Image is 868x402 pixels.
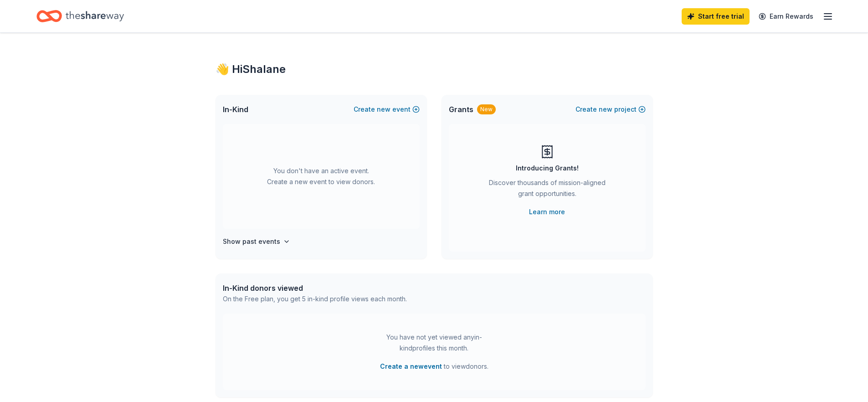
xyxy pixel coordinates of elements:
a: Home [36,5,124,27]
div: You have not yet viewed any in-kind profiles this month. [377,332,491,354]
button: Show past events [223,236,290,247]
span: In-Kind [223,104,248,115]
button: Createnewevent [354,104,420,115]
h4: Show past events [223,236,280,247]
div: 👋 Hi Shalane [216,62,653,77]
div: New [477,104,496,114]
a: Start free trial [682,8,750,25]
a: Earn Rewards [753,8,819,25]
a: Learn more [529,206,565,217]
div: In-Kind donors viewed [223,283,407,294]
button: Create a newevent [380,361,442,372]
button: Createnewproject [575,104,646,115]
span: new [599,104,612,115]
div: Introducing Grants! [516,163,579,174]
span: Grants [449,104,473,115]
div: Discover thousands of mission-aligned grant opportunities. [485,177,609,203]
span: to view donors . [380,361,488,372]
div: On the Free plan, you get 5 in-kind profile views each month. [223,294,407,304]
div: You don't have an active event. Create a new event to view donors. [223,124,420,229]
span: new [377,104,390,115]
